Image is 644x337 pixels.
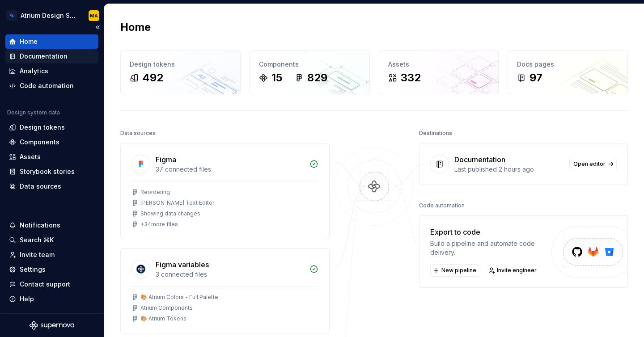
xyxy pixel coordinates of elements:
[5,218,98,232] button: Notifications
[90,12,98,19] div: MA
[271,71,282,85] div: 15
[250,51,370,94] a: Components15829
[530,71,542,85] div: 97
[486,264,541,277] a: Invite engineer
[307,71,327,85] div: 829
[20,67,48,76] div: Analytics
[379,51,499,94] a: Assets332
[430,227,551,237] div: Export to code
[5,79,98,93] a: Code automation
[569,158,617,170] a: Open editor
[20,37,38,46] div: Home
[5,49,98,63] a: Documentation
[20,221,60,230] div: Notifications
[430,239,551,257] div: Build a pipeline and automate code delivery.
[140,210,200,217] div: Showing data changes
[508,51,628,94] a: Docs pages97
[7,109,60,116] div: Design system data
[5,150,98,164] a: Assets
[5,179,98,194] a: Data sources
[5,135,98,149] a: Components
[120,248,330,333] a: Figma variables3 connected files🎨 Atrium Colors - Full PaletteAtrium Components🎨 Atrium Tokens
[6,10,17,21] img: d4286e81-bf2d-465c-b469-1298f2b8eabd.png
[20,236,54,244] div: Search ⌘K
[20,123,65,132] div: Design tokens
[140,304,193,312] div: Atrium Components
[120,51,241,94] a: Design tokens492
[156,259,209,270] div: Figma variables
[156,270,304,279] div: 3 connected files
[156,165,304,174] div: 37 connected files
[120,20,151,34] h2: Home
[517,60,619,69] div: Docs pages
[454,154,505,165] div: Documentation
[259,60,360,69] div: Components
[419,199,465,212] div: Code automation
[140,294,218,301] div: 🎨 Atrium Colors - Full Palette
[20,138,59,147] div: Components
[20,152,41,161] div: Assets
[20,295,34,303] div: Help
[497,267,537,274] span: Invite engineer
[20,265,46,274] div: Settings
[5,164,98,179] a: Storybook stories
[401,71,421,85] div: 332
[156,154,176,165] div: Figma
[20,81,74,90] div: Code automation
[91,21,104,34] button: Collapse sidebar
[5,248,98,262] a: Invite team
[20,250,55,259] div: Invite team
[140,189,170,196] div: Reordering
[441,267,476,274] span: New pipeline
[5,292,98,306] button: Help
[130,60,231,69] div: Design tokens
[5,34,98,49] a: Home
[5,233,98,247] button: Search ⌘K
[419,127,452,139] div: Destinations
[5,277,98,291] button: Contact support
[120,143,330,239] a: Figma37 connected filesReordering[PERSON_NAME] Text EditorShowing data changes+34more files
[140,199,214,206] div: [PERSON_NAME] Text Editor
[573,160,606,168] span: Open editor
[454,165,564,174] div: Last published 2 hours ago
[5,120,98,135] a: Design tokens
[142,71,163,85] div: 492
[140,221,178,228] div: + 34 more files
[120,127,156,139] div: Data sources
[21,11,78,20] div: Atrium Design System
[20,52,68,61] div: Documentation
[30,321,74,330] svg: Supernova Logo
[140,315,186,322] div: 🎨 Atrium Tokens
[2,6,102,25] button: Atrium Design SystemMA
[430,264,480,277] button: New pipeline
[20,167,75,176] div: Storybook stories
[5,262,98,277] a: Settings
[5,64,98,78] a: Analytics
[388,60,490,69] div: Assets
[20,280,70,289] div: Contact support
[20,182,61,191] div: Data sources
